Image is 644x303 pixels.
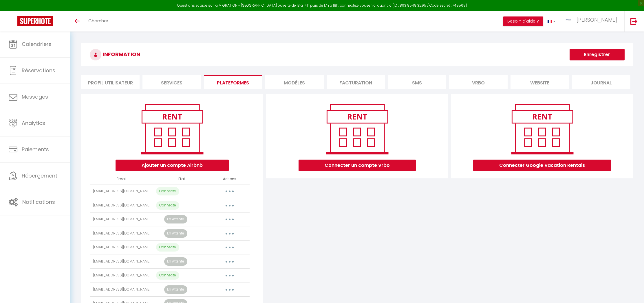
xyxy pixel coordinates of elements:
img: logout [630,18,638,25]
li: SMS [388,75,446,89]
p: En Attente [164,285,187,294]
li: website [511,75,569,89]
li: Profil Utilisateur [81,75,140,89]
span: Calendriers [22,40,52,48]
p: Connecté [156,243,179,252]
li: MODÈLES [265,75,324,89]
td: [EMAIL_ADDRESS][DOMAIN_NAME] [90,268,154,282]
button: Connecter un compte Vrbo [299,160,416,171]
button: Besoin d'aide ? [503,16,543,26]
span: Notifications [22,198,55,206]
li: Plateformes [204,75,262,89]
p: Connecté [156,201,179,210]
th: Email [90,174,154,184]
span: Paiements [22,146,49,153]
button: Ajouter un compte Airbnb [116,160,229,171]
span: Hébergement [22,172,57,179]
li: Vrbo [449,75,508,89]
p: Connecté [156,271,179,280]
a: ... [PERSON_NAME] [560,11,624,32]
span: [PERSON_NAME] [577,16,617,23]
td: [EMAIL_ADDRESS][DOMAIN_NAME] [90,212,154,226]
th: État [154,174,210,184]
td: [EMAIL_ADDRESS][DOMAIN_NAME] [90,184,154,198]
span: Messages [22,93,48,100]
button: Enregistrer [570,49,625,60]
p: En Attente [164,257,187,266]
span: Réservations [22,67,55,74]
td: [EMAIL_ADDRESS][DOMAIN_NAME] [90,254,154,269]
img: rent.png [320,101,394,157]
img: rent.png [505,101,579,157]
img: rent.png [135,101,209,157]
li: Journal [572,75,630,89]
td: [EMAIL_ADDRESS][DOMAIN_NAME] [90,198,154,213]
span: Chercher [88,18,108,24]
li: Facturation [327,75,385,89]
th: Actions [210,174,250,184]
p: En Attente [164,229,187,238]
a: en cliquant ici [368,3,392,8]
span: Analytics [22,119,45,127]
td: [EMAIL_ADDRESS][DOMAIN_NAME] [90,226,154,241]
td: [EMAIL_ADDRESS][DOMAIN_NAME] [90,282,154,297]
p: Connecté [156,187,179,195]
img: ... [564,17,573,23]
td: [EMAIL_ADDRESS][DOMAIN_NAME] [90,240,154,254]
img: Super Booking [17,16,53,26]
h3: INFORMATION [81,43,633,66]
p: En Attente [164,215,187,223]
li: Services [142,75,201,89]
a: Chercher [84,11,113,32]
button: Connecter Google Vacation Rentals [473,160,611,171]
